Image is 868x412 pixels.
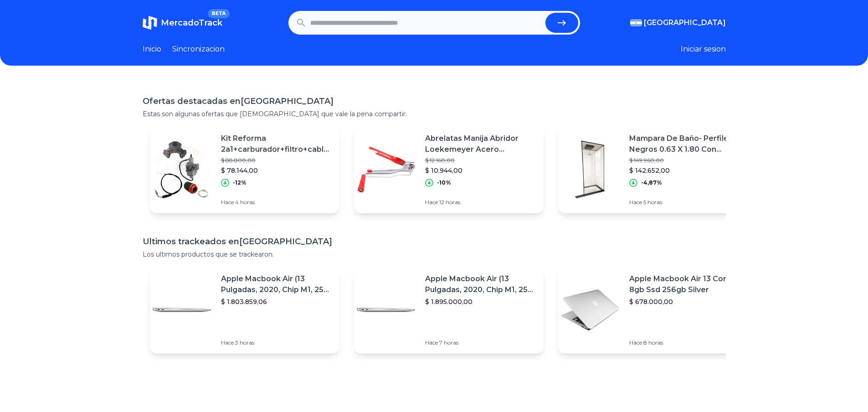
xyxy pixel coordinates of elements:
img: Featured image [558,278,622,342]
p: -10% [437,179,451,186]
button: Iniciar sesion [681,44,726,55]
p: $ 10.944,00 [425,166,536,175]
a: Featured imageApple Macbook Air 13 Core I5 8gb Ssd 256gb Silver$ 678.000,00Hace 8 horas [558,266,748,354]
p: Hace 12 horas [425,199,536,206]
p: $ 149.960,00 [629,157,740,164]
p: Hace 5 horas [629,199,740,206]
a: MercadoTrackBETA [143,15,222,30]
h1: Ultimos trackeados en [GEOGRAPHIC_DATA] [143,235,726,248]
p: Hace 8 horas [629,339,740,346]
span: MercadoTrack [161,18,222,28]
p: $ 1.895.000,00 [425,297,536,306]
p: Hace 7 horas [425,339,536,346]
img: MercadoTrack [143,15,157,30]
a: Featured imageMampara De Baño- Perfiles Negros 0.63 X 1.80 Con Blindex 3+3$ 149.960,00$ 142.652,0... [558,126,748,213]
h1: Ofertas destacadas en [GEOGRAPHIC_DATA] [143,95,726,108]
a: Sincronizacion [172,44,225,55]
p: Hace 3 horas [221,339,332,346]
p: Abrelatas Manija Abridor Loekemeyer Acero Inoxidable Cocina [425,133,536,155]
p: Hace 4 horas [221,199,332,206]
p: -4,87% [641,179,662,186]
button: [GEOGRAPHIC_DATA] [630,17,726,28]
a: Featured imageApple Macbook Air (13 Pulgadas, 2020, Chip M1, 256 Gb De Ssd, 8 Gb De Ram) - Plata$... [150,266,339,354]
p: Apple Macbook Air (13 Pulgadas, 2020, Chip M1, 256 Gb De Ssd, 8 Gb De Ram) - Plata [425,273,536,295]
a: Inicio [143,44,161,55]
p: Kit Reforma 2a1+carburador+filtro+cable Hd 250 254 M Coyote [221,133,332,155]
a: Featured imageKit Reforma 2a1+carburador+filtro+cable Hd 250 254 M Coyote$ 88.800,00$ 78.144,00-1... [150,126,339,213]
p: -12% [233,179,247,186]
p: Apple Macbook Air 13 Core I5 8gb Ssd 256gb Silver [629,273,740,295]
p: Apple Macbook Air (13 Pulgadas, 2020, Chip M1, 256 Gb De Ssd, 8 Gb De Ram) - Plata [221,273,332,295]
img: Featured image [558,138,622,201]
a: Featured imageAbrelatas Manija Abridor Loekemeyer Acero Inoxidable Cocina$ 12.160,00$ 10.944,00-1... [354,126,544,213]
p: $ 78.144,00 [221,166,332,175]
p: $ 678.000,00 [629,297,740,306]
img: Featured image [354,278,418,342]
span: [GEOGRAPHIC_DATA] [644,17,726,28]
p: $ 12.160,00 [425,157,536,164]
img: Argentina [630,19,642,26]
span: BETA [208,9,229,18]
p: Mampara De Baño- Perfiles Negros 0.63 X 1.80 Con Blindex 3+3 [629,133,740,155]
p: Estas son algunas ofertas que [DEMOGRAPHIC_DATA] que vale la pena compartir. [143,109,726,118]
p: $ 1.803.859,06 [221,297,332,306]
img: Featured image [150,138,214,201]
p: $ 142.652,00 [629,166,740,175]
p: Los ultimos productos que se trackearon. [143,250,726,259]
img: Featured image [354,138,418,201]
a: Featured imageApple Macbook Air (13 Pulgadas, 2020, Chip M1, 256 Gb De Ssd, 8 Gb De Ram) - Plata$... [354,266,544,354]
p: $ 88.800,00 [221,157,332,164]
img: Featured image [150,278,214,342]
